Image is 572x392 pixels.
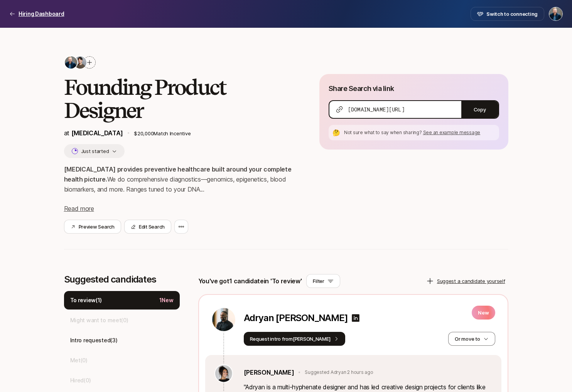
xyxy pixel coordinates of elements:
span: [DOMAIN_NAME][URL] [348,106,405,113]
strong: [MEDICAL_DATA] provides preventive healthcare built around your complete health picture. [64,165,293,183]
p: Hired ( 0 ) [70,376,91,385]
p: Suggested Adryan 2 hours ago [305,369,373,376]
p: Suggested candidates [64,274,180,285]
p: You've got 1 candidate in 'To review' [198,276,302,286]
button: Edit Search [124,220,171,234]
p: New [472,306,495,320]
img: ACg8ocLS2l1zMprXYdipp7mfi5ZAPgYYEnnfB-SEFN0Ix-QHc6UIcGI=s160-c [65,56,77,69]
span: Read more [64,205,94,212]
span: See an example message [423,130,481,135]
p: Intro requested ( 3 ) [70,336,118,345]
span: Switch to connecting [486,10,538,18]
img: ACg8ocLBQzhvHPWkBiAPnRlRV1m5rfT8VCpvLNjRCKnQzlOx1sWIVRQ=s160-c [74,56,86,69]
button: Or move to [448,332,495,346]
p: Met ( 0 ) [70,356,88,365]
button: Just started [64,144,125,158]
img: e2c36a01_6e3c_483f_9934_ba56421e6d7d.jpg [212,308,235,331]
p: Adryan [PERSON_NAME] [244,313,348,323]
button: Preview Search [64,220,121,234]
a: [PERSON_NAME] [244,367,294,377]
button: Filter [306,274,340,288]
div: 🤔 [332,128,341,137]
p: 1 New [159,296,174,305]
h2: Founding Product Designer [64,76,295,122]
span: [MEDICAL_DATA] [71,129,123,137]
p: We do comprehensive diagnostics—genomics, epigenetics, blood biomarkers, and more. Ranges tuned t... [64,164,295,194]
p: Suggest a candidate yourself [437,277,505,285]
p: Share Search via link [329,83,394,94]
button: Request intro from[PERSON_NAME] [244,332,346,346]
p: Not sure what to say when sharing? [344,129,496,136]
p: To review ( 1 ) [70,296,102,305]
p: Might want to meet ( 0 ) [70,316,128,325]
img: c7779172_f627_4c4a_b8eb_4f029b9e5743.jpg [215,365,232,382]
p: at [64,128,123,138]
p: $20,000 Match Incentive [134,130,295,137]
img: Sagan Schultz [549,7,562,20]
p: Hiring Dashboard [19,9,64,19]
button: Switch to connecting [471,7,544,21]
button: Copy [461,101,498,118]
button: Sagan Schultz [549,7,563,21]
